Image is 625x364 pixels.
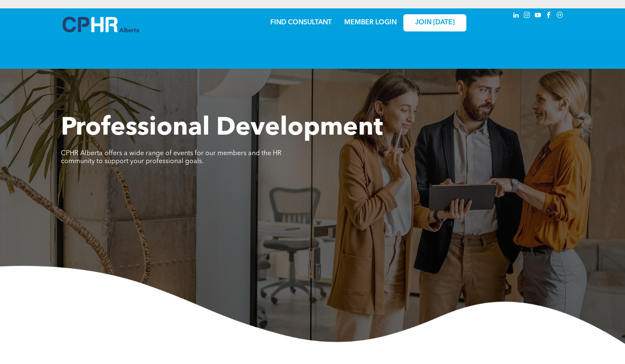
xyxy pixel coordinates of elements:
[533,10,543,22] a: youtube
[544,10,554,22] a: facebook
[555,10,565,22] a: Social network
[63,17,139,32] img: A blue and white logo for cp alberta
[61,116,383,141] span: Professional Development
[415,19,455,27] span: JOIN [DATE]
[512,10,521,22] a: linkedin
[344,19,397,26] a: MEMBER LOGIN
[523,10,532,22] a: instagram
[61,150,282,165] span: CPHR Alberta offers a wide range of events for our members and the HR community to support your p...
[270,19,332,26] a: FIND CONSULTANT
[403,14,466,31] a: JOIN [DATE]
